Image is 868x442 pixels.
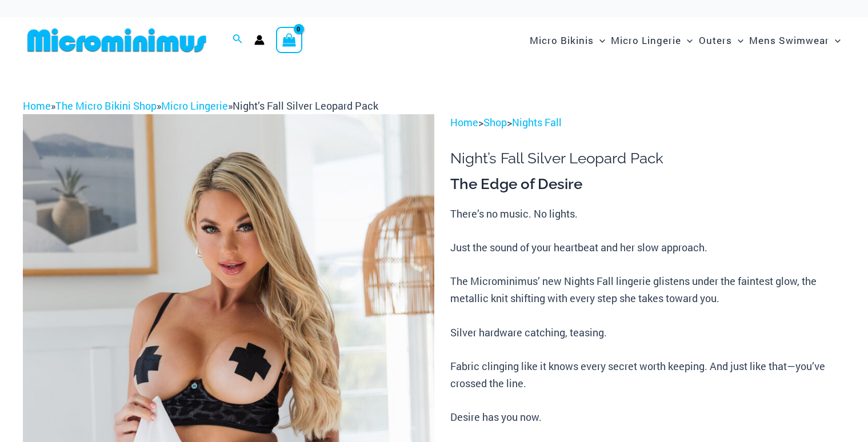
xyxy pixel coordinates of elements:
[608,23,695,58] a: Micro LingerieMenu ToggleMenu Toggle
[530,26,594,55] span: Micro Bikinis
[525,21,845,59] nav: Site Navigation
[450,175,845,194] h3: The Edge of Desire
[746,23,843,58] a: Mens SwimwearMenu ToggleMenu Toggle
[233,33,243,47] a: Search icon link
[276,27,302,53] a: View Shopping Cart, empty
[483,115,507,129] a: Shop
[55,99,157,112] a: The Micro Bikini Shop
[450,150,845,167] h1: Night’s Fall Silver Leopard Pack
[161,99,228,112] a: Micro Lingerie
[512,115,562,129] a: Nights Fall
[450,114,845,131] p: > >
[829,26,841,55] span: Menu Toggle
[450,115,478,129] a: Home
[749,26,829,55] span: Mens Swimwear
[23,99,51,112] a: Home
[699,26,732,55] span: Outers
[732,26,743,55] span: Menu Toggle
[594,26,605,55] span: Menu Toggle
[23,99,378,112] span: » » »
[23,27,211,53] img: MM SHOP LOGO FLAT
[611,26,681,55] span: Micro Lingerie
[254,35,265,45] a: Account icon link
[527,23,608,58] a: Micro BikinisMenu ToggleMenu Toggle
[681,26,693,55] span: Menu Toggle
[233,99,378,112] span: Night’s Fall Silver Leopard Pack
[696,23,746,58] a: OutersMenu ToggleMenu Toggle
